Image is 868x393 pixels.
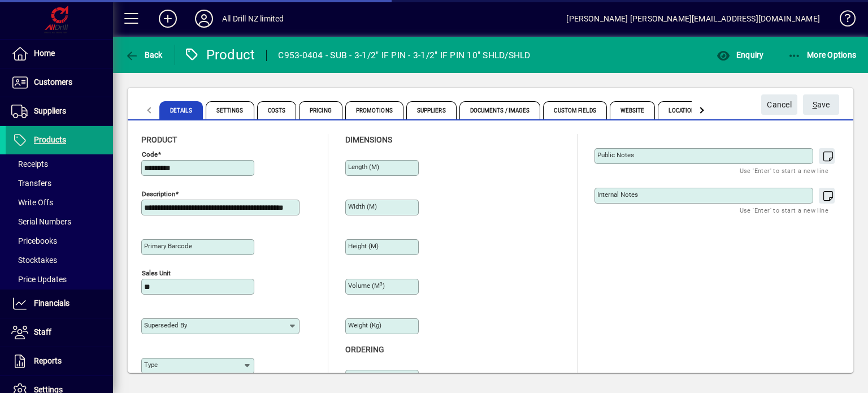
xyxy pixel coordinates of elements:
[348,282,385,290] mat-label: Volume (m )
[11,198,53,207] span: Write Offs
[717,50,763,59] span: Enquiry
[761,94,797,115] button: Cancel
[113,45,175,65] app-page-header-button: Back
[6,97,113,126] a: Suppliers
[803,94,839,115] button: Save
[159,101,203,119] span: Details
[186,8,222,29] button: Profile
[6,154,113,174] a: Receipts
[34,135,66,144] span: Products
[6,251,113,270] a: Stocktakes
[788,50,857,59] span: More Options
[11,236,57,245] span: Pricebooks
[740,164,828,177] mat-hint: Use 'Enter' to start a new line
[206,101,254,119] span: Settings
[6,290,113,318] a: Financials
[6,40,113,68] a: Home
[34,299,70,308] span: Financials
[125,50,163,59] span: Back
[610,101,656,119] span: Website
[34,356,62,365] span: Reports
[6,270,113,289] a: Price Updates
[6,231,113,251] a: Pricebooks
[257,101,297,119] span: Costs
[831,2,854,39] a: Knowledge Base
[459,101,541,119] span: Documents / Images
[278,46,530,64] div: C953-0404 - SUB - 3-1/2" IF PIN - 3-1/2" IF PIN 10" SHLD/SHLD
[11,179,51,188] span: Transfers
[345,345,384,354] span: Ordering
[144,321,187,329] mat-label: Superseded by
[767,96,792,114] span: Cancel
[144,242,192,250] mat-label: Primary barcode
[543,101,606,119] span: Custom Fields
[740,204,828,217] mat-hint: Use 'Enter' to start a new line
[348,163,379,171] mat-label: Length (m)
[142,150,158,158] mat-label: Code
[142,190,175,198] mat-label: Description
[597,191,638,198] mat-label: Internal Notes
[6,68,113,97] a: Customers
[11,275,67,284] span: Price Updates
[380,281,383,287] sup: 3
[184,46,255,64] div: Product
[348,242,379,250] mat-label: Height (m)
[11,256,57,265] span: Stocktakes
[34,77,72,87] span: Customers
[6,193,113,212] a: Write Offs
[345,101,403,119] span: Promotions
[11,159,48,169] span: Receipts
[222,10,284,28] div: All Drill NZ limited
[6,318,113,347] a: Staff
[813,96,830,114] span: ave
[6,174,113,193] a: Transfers
[299,101,342,119] span: Pricing
[345,135,392,144] span: Dimensions
[11,217,71,226] span: Serial Numbers
[348,321,381,329] mat-label: Weight (Kg)
[34,106,66,115] span: Suppliers
[122,45,166,65] button: Back
[150,8,186,29] button: Add
[597,151,634,159] mat-label: Public Notes
[141,135,177,144] span: Product
[406,101,457,119] span: Suppliers
[144,361,158,369] mat-label: Type
[714,45,766,65] button: Enquiry
[658,101,709,119] span: Locations
[34,49,55,58] span: Home
[6,212,113,231] a: Serial Numbers
[6,347,113,375] a: Reports
[142,269,171,277] mat-label: Sales unit
[785,45,860,65] button: More Options
[566,10,820,28] div: [PERSON_NAME] [PERSON_NAME][EMAIL_ADDRESS][DOMAIN_NAME]
[348,202,377,210] mat-label: Width (m)
[813,100,817,109] span: S
[34,327,51,336] span: Staff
